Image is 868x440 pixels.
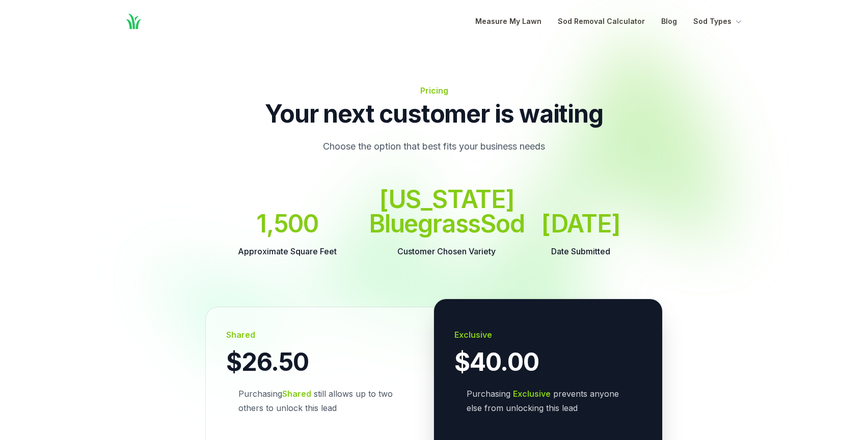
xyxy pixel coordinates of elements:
p: Purchasing still allows up to two others to unlock this lead [226,374,414,427]
p: Your next customer is waiting [206,102,662,126]
dd: [US_STATE] Bluegrass Sod [369,187,525,236]
a: Blog [661,15,677,27]
h3: Shared [226,328,414,342]
span: $40.00 [454,350,539,374]
dt: Customer Chosen Variety [369,244,525,258]
p: Choose the option that best fits your business needs [263,138,605,155]
span: $26.50 [226,350,309,374]
dd: 1,500 [238,212,337,236]
button: Sod Types [693,15,744,27]
h2: Pricing [206,83,662,98]
strong: Shared [282,389,311,399]
dt: Date Submitted [541,244,620,258]
a: Sod Removal Calculator [558,15,645,27]
dd: [DATE] [541,212,620,236]
dt: Approximate Square Feet [238,244,337,258]
a: Measure My Lawn [475,15,541,27]
h3: Exclusive [454,328,642,342]
p: Purchasing prevents anyone else from unlocking this lead [467,387,630,415]
strong: Exclusive [513,389,551,399]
